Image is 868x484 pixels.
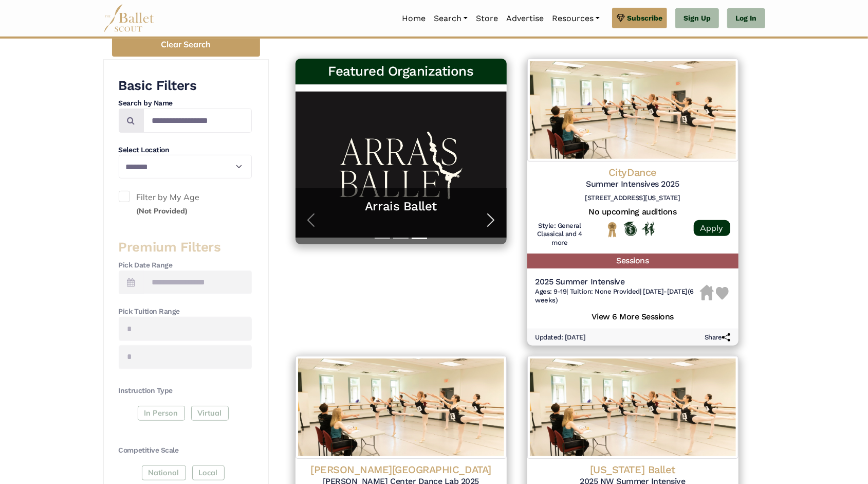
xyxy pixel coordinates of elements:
h4: Select Location [119,145,252,155]
img: Housing Unavailable [700,285,714,300]
h4: [US_STATE] Ballet [535,463,730,476]
span: Tuition: None Provided [570,288,640,295]
span: Ages: 9-19 [535,288,567,295]
img: National [606,222,619,238]
h4: Instruction Type [119,386,252,396]
a: Home [398,8,430,29]
h3: Premium Filters [119,239,252,256]
a: Search [430,8,472,29]
h4: CityDance [535,166,730,179]
h5: 2025 Summer Intensive [535,277,700,288]
a: Subscribe [612,8,667,28]
a: Log In [727,8,765,29]
a: Sign Up [675,8,719,29]
h4: [PERSON_NAME][GEOGRAPHIC_DATA] [304,463,498,476]
a: Advertise [502,8,548,29]
h5: View 6 More Sessions [535,309,730,322]
img: gem.svg [617,12,625,24]
a: Store [472,8,502,29]
a: Arrais Ballet [306,199,496,214]
img: Heart [716,287,729,300]
img: Logo [527,356,738,459]
img: Logo [527,59,738,162]
h4: Search by Name [119,98,252,109]
h5: Sessions [527,254,738,268]
small: (Not Provided) [137,206,188,216]
h5: Summer Intensives 2025 [535,179,730,190]
h3: Basic Filters [119,77,252,95]
a: Apply [694,220,730,236]
button: Slide 1 [375,232,390,244]
button: Slide 3 [412,232,427,244]
h6: | | [535,288,700,305]
span: [DATE]-[DATE] (6 weeks) [535,288,694,304]
h4: Competitive Scale [119,445,252,456]
img: In Person [642,222,655,235]
button: Clear Search [112,33,260,57]
input: Search by names... [143,109,252,133]
a: Resources [548,8,604,29]
button: Slide 2 [393,232,409,244]
span: Subscribe [627,12,662,24]
label: Filter by My Age [119,191,252,217]
img: Logo [296,356,507,459]
h6: [STREET_ADDRESS][US_STATE] [535,194,730,203]
h6: Updated: [DATE] [535,333,586,342]
h6: Style: General Classical and 4 more [535,222,584,248]
h5: No upcoming auditions [535,207,730,218]
h6: Share [705,333,730,342]
img: Offers Scholarship [624,222,637,236]
h3: Featured Organizations [304,63,498,80]
h4: Pick Date Range [119,260,252,271]
h4: Pick Tuition Range [119,307,252,317]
